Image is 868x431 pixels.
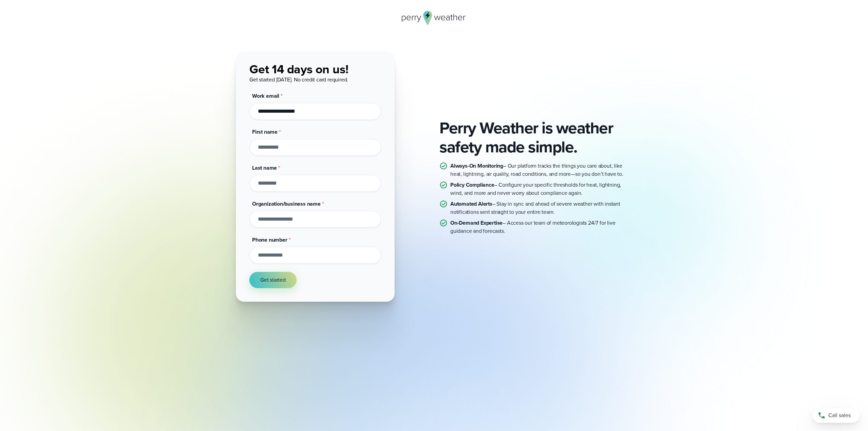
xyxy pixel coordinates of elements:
[450,162,503,170] strong: Always-On Monitoring
[450,162,632,178] p: – Our platform tracks the things you care about, like heat, lightning, air quality, road conditio...
[828,411,851,419] span: Call sales
[252,200,321,208] span: Organization/business name
[249,272,297,288] button: Get started
[249,76,348,83] span: Get started [DATE]. No credit card required.
[450,181,494,189] strong: Policy Compliance
[252,164,277,172] span: Last name
[450,200,492,208] strong: Automated Alerts
[450,181,632,197] p: – Configure your specific thresholds for heat, lightning, wind, and more and never worry about co...
[252,92,279,100] span: Work email
[260,276,286,284] span: Get started
[252,128,278,136] span: First name
[450,219,632,235] p: – Access our team of meteorologists 24/7 for live guidance and forecasts.
[249,60,348,78] span: Get 14 days on us!
[252,236,287,244] span: Phone number
[439,118,632,156] h2: Perry Weather is weather safety made simple.
[812,408,860,423] a: Call sales
[450,200,632,216] p: – Stay in sync and ahead of severe weather with instant notifications sent straight to your entir...
[450,219,503,227] strong: On-Demand Expertise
